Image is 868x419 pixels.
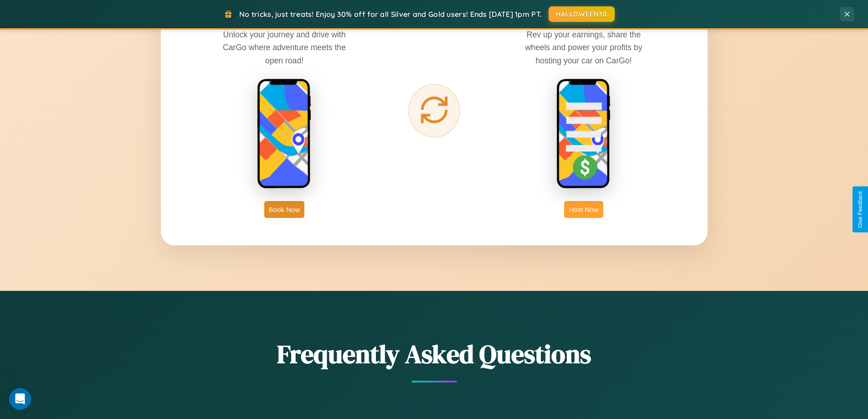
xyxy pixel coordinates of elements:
[161,336,708,372] h2: Frequently Asked Questions
[556,78,611,190] img: host phone
[264,201,304,218] button: Book Now
[515,28,652,67] p: Rev up your earnings, share the wheels and power your profits by hosting your car on CarGo!
[549,6,615,22] button: HALLOWEEN30
[564,201,603,218] button: Host Now
[9,388,31,410] iframe: Intercom live chat
[239,10,542,19] span: No tricks, just treats! Enjoy 30% off for all Silver and Gold users! Ends [DATE] 1pm PT.
[216,28,353,67] p: Unlock your journey and drive with CarGo where adventure meets the open road!
[857,191,863,228] div: Give Feedback
[257,78,312,190] img: rent phone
